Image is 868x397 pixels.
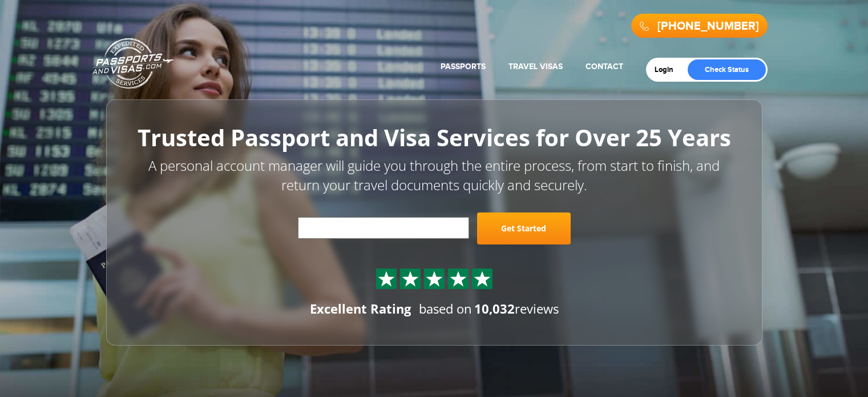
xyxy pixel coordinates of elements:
a: Travel Visas [508,62,563,71]
p: A personal account manager will guide you through the entire process, from start to finish, and r... [132,156,737,195]
img: Sprite St [474,270,491,287]
a: [PHONE_NUMBER] [657,19,759,33]
span: based on [419,300,472,317]
img: Sprite St [450,270,467,287]
a: Login [655,65,681,74]
span: reviews [474,300,559,317]
div: Excellent Rating [310,300,411,318]
strong: 10,032 [474,300,515,317]
h1: Trusted Passport and Visa Services for Over 25 Years [132,125,737,150]
a: Check Status [688,59,766,80]
a: Passports [441,62,486,71]
img: Sprite St [402,270,419,287]
img: Sprite St [378,270,395,287]
a: Get Started [477,212,571,244]
img: Sprite St [426,270,443,287]
a: Contact [586,62,623,71]
a: Passports & [DOMAIN_NAME] [92,38,173,89]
